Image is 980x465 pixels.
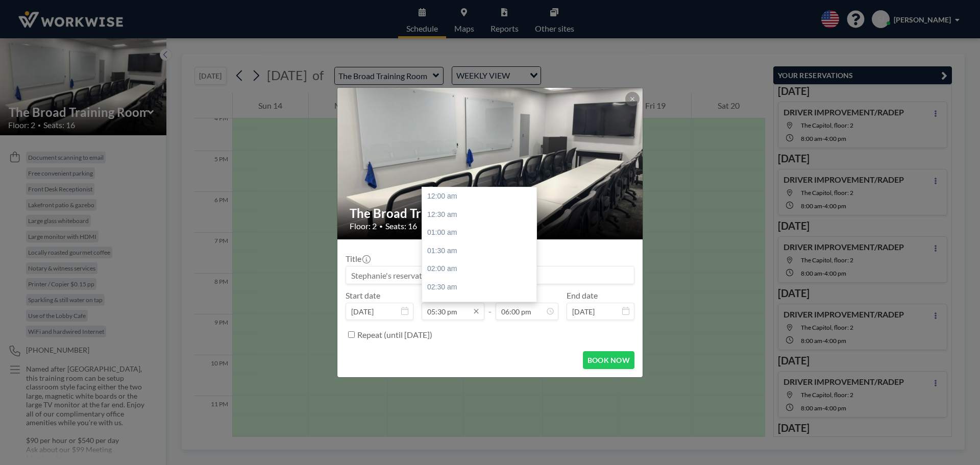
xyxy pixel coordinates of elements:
button: BOOK NOW [583,351,634,369]
input: Stephanie's reservation [346,266,634,284]
div: 02:30 am [422,278,542,297]
span: Seats: 16 [385,221,417,231]
div: 12:00 am [422,187,542,206]
div: 01:30 am [422,242,542,260]
label: End date [567,290,598,301]
h2: The Broad Training Room [350,206,631,221]
div: 01:00 am [422,224,542,242]
label: Start date [346,290,380,301]
label: Repeat (until [DATE]) [357,330,432,340]
span: - [488,294,492,316]
span: • [379,223,383,230]
div: 03:00 am [422,297,542,315]
img: 537.jpeg [337,48,644,278]
div: 12:30 am [422,206,542,224]
span: Floor: 2 [350,221,377,231]
div: 02:00 am [422,260,542,278]
label: Title [346,254,370,264]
